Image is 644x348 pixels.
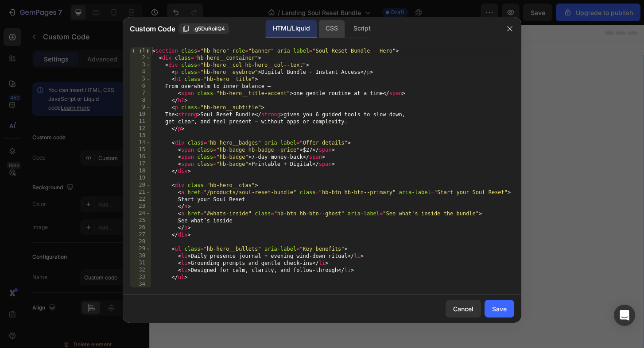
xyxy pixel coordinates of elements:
[130,175,151,182] div: 19
[614,305,635,326] div: Open Intercom Messenger
[74,65,130,73] span: Printable + Digital
[446,300,481,317] button: Cancel
[11,20,49,28] div: Custom Code
[130,104,151,111] div: 9
[130,83,151,90] div: 6
[130,189,151,196] div: 21
[130,224,151,231] div: 26
[130,76,151,83] div: 5
[193,25,225,33] span: .g5DuRoilQ4
[130,217,151,224] div: 25
[130,90,151,97] div: 7
[14,65,72,73] span: 7-day money-back
[70,76,124,84] a: See what's inside the bundle
[318,20,345,38] div: CSS
[130,146,151,153] div: 15
[130,69,151,76] div: 4
[453,304,473,314] div: Cancel
[130,203,151,210] div: 23
[130,196,151,203] div: 22
[178,23,229,34] button: .g5DuRoilQ4
[130,125,151,132] div: 12
[266,20,317,38] div: HTML/Liquid
[130,153,151,161] div: 16
[130,111,151,118] div: 10
[485,300,514,317] button: Save
[130,161,151,168] div: 17
[346,20,377,38] div: Script
[130,182,151,189] div: 20
[12,55,75,62] strong: Soul Reset Bundle
[130,118,151,125] div: 11
[130,23,175,34] span: Custom Code
[130,252,151,260] div: 30
[492,304,507,314] div: Save
[114,44,200,52] span: one gentle routine at a time
[130,139,151,146] div: 14
[130,281,151,288] div: 34
[130,238,151,245] div: 28
[130,260,151,267] div: 31
[130,168,151,175] div: 18
[130,47,151,54] div: 1
[130,231,151,238] div: 27
[130,61,151,69] div: 3
[130,267,151,274] div: 32
[130,274,151,281] div: 33
[130,54,151,61] div: 2
[130,132,151,139] div: 13
[130,245,151,252] div: 29
[130,210,151,217] div: 24
[130,97,151,104] div: 8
